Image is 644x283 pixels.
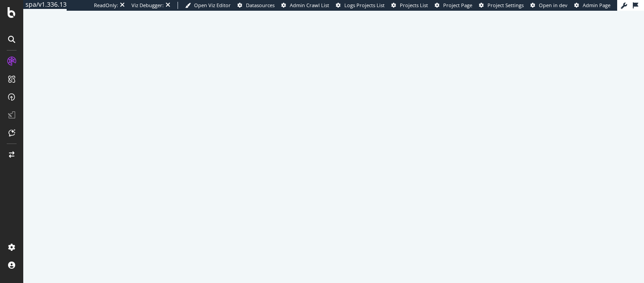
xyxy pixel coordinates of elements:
[435,2,472,9] a: Project Page
[344,2,385,8] span: Logs Projects List
[443,2,472,8] span: Project Page
[194,2,231,8] span: Open Viz Editor
[290,2,329,8] span: Admin Crawl List
[539,2,568,8] span: Open in dev
[487,2,524,8] span: Project Settings
[530,2,568,9] a: Open in dev
[301,124,366,156] div: animation
[479,2,524,9] a: Project Settings
[574,2,610,9] a: Admin Page
[237,2,275,9] a: Datasources
[131,2,164,9] div: Viz Debugger:
[281,2,329,9] a: Admin Crawl List
[400,2,428,8] span: Projects List
[94,2,118,9] div: ReadOnly:
[391,2,428,9] a: Projects List
[185,2,231,9] a: Open Viz Editor
[583,2,610,8] span: Admin Page
[246,2,275,8] span: Datasources
[336,2,385,9] a: Logs Projects List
